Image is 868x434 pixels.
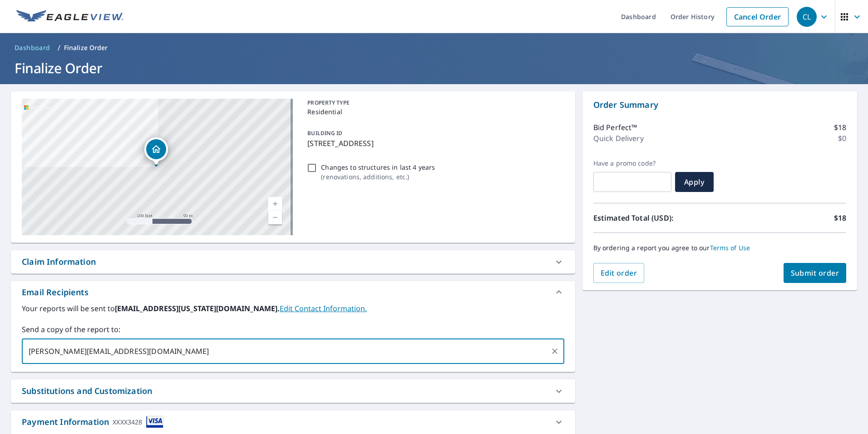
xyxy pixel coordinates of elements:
a: Dashboard [11,40,54,55]
div: Payment Information [22,416,163,428]
span: Apply [682,177,706,187]
div: CL [797,7,817,27]
a: Current Level 17, Zoom In [268,197,282,211]
p: Order Summary [593,99,846,111]
h1: Finalize Order [11,59,857,77]
label: Your reports will be sent to [22,303,564,314]
img: cardImage [146,416,163,428]
div: XXXX3428 [113,416,142,428]
p: PROPERTY TYPE [307,99,560,107]
a: EditContactInfo [280,303,367,313]
div: Substitutions and Customization [22,385,152,397]
label: Send a copy of the report to: [22,324,564,335]
p: Residential [307,107,560,116]
div: Dropped pin, building 1, Residential property, 18841 Third St Eagle River, AK 99577 [144,137,168,166]
div: Email Recipients [11,281,575,303]
a: Terms of Use [710,243,750,252]
p: Finalize Order [64,43,108,52]
div: Claim Information [11,250,575,273]
nav: breadcrumb [11,40,857,55]
div: Email Recipients [22,286,89,298]
a: Current Level 17, Zoom Out [268,211,282,224]
button: Edit order [593,263,645,283]
span: Submit order [791,268,839,278]
p: BUILDING ID [307,129,342,137]
span: Edit order [601,268,637,278]
p: Estimated Total (USD): [593,212,720,223]
p: ( renovations, additions, etc. ) [321,172,435,182]
p: $18 [834,122,846,133]
li: / [58,42,60,53]
img: EV Logo [16,10,123,24]
button: Submit order [784,263,847,283]
div: Claim Information [22,256,96,268]
p: [STREET_ADDRESS] [307,138,560,149]
p: Changes to structures in last 4 years [321,162,435,172]
span: Dashboard [15,43,50,52]
div: Substitutions and Customization [11,379,575,403]
div: Payment InformationXXXX3428cardImage [11,410,575,434]
button: Apply [675,172,714,192]
p: $18 [834,212,846,223]
a: Cancel Order [726,7,789,26]
p: $0 [838,133,846,144]
p: By ordering a report you agree to our [593,244,846,252]
b: [EMAIL_ADDRESS][US_STATE][DOMAIN_NAME]. [115,303,280,313]
p: Quick Delivery [593,133,644,144]
label: Have a promo code? [593,159,671,167]
button: Clear [548,345,561,358]
p: Bid Perfect™ [593,122,637,133]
